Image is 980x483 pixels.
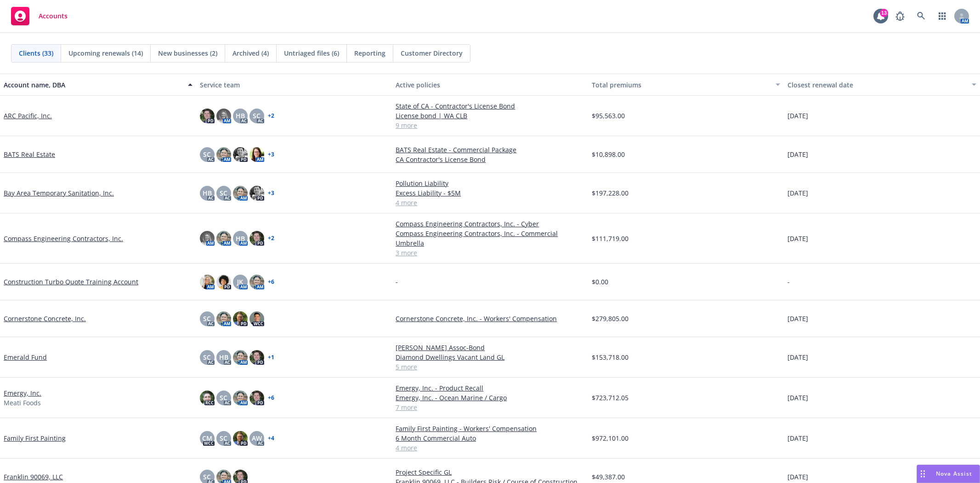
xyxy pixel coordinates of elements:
[220,393,227,402] span: SC
[233,186,248,201] img: photo
[4,111,52,121] a: ARC Pacific, Inc.
[232,48,269,58] span: Archived (4)
[233,391,248,405] img: photo
[203,352,211,362] span: SC
[880,9,888,17] div: 13
[933,7,952,25] a: Switch app
[787,149,808,159] span: [DATE]
[39,12,68,20] span: Accounts
[396,155,584,164] a: CA Contractor's License Bond
[592,149,625,159] span: $10,898.00
[787,352,808,362] span: [DATE]
[4,277,138,287] a: Construction Turbo Quote Training Account
[4,433,66,443] a: Family First Painting
[396,314,584,323] a: Cornerstone Concrete, Inc. - Workers' Compensation
[396,101,584,111] a: State of CA - Contractor's License Bond
[392,74,588,96] button: Active policies
[4,80,182,90] div: Account name, DBA
[787,472,808,482] span: [DATE]
[216,311,231,326] img: photo
[912,7,930,25] a: Search
[4,234,123,243] a: Compass Engineering Contractors, Inc.
[216,275,231,289] img: photo
[203,314,211,323] span: SC
[236,234,245,243] span: HB
[787,188,808,198] span: [DATE]
[396,467,584,477] a: Project Specific GL
[268,436,274,441] a: + 4
[784,74,980,96] button: Closest renewal date
[396,121,584,130] a: 9 more
[268,236,274,241] a: + 2
[592,472,625,482] span: $49,387.00
[158,48,217,58] span: New businesses (2)
[592,314,629,323] span: $279,805.00
[249,231,264,246] img: photo
[396,383,584,393] a: Emergy, Inc. - Product Recall
[396,248,584,258] a: 3 more
[249,147,264,162] img: photo
[200,391,215,405] img: photo
[4,314,86,323] a: Cornerstone Concrete, Inc.
[7,3,71,29] a: Accounts
[787,314,808,323] span: [DATE]
[233,431,248,446] img: photo
[787,393,808,402] span: [DATE]
[220,188,227,198] span: SC
[236,111,245,121] span: HB
[396,433,584,443] a: 6 Month Commercial Auto
[592,277,608,287] span: $0.00
[396,178,584,188] a: Pollution Liability
[249,311,264,326] img: photo
[249,275,264,289] img: photo
[396,343,584,352] a: [PERSON_NAME] Assoc-Bond
[396,198,584,207] a: 4 more
[592,188,629,198] span: $197,228.00
[4,472,63,482] a: Franklin 90069, LLC
[396,393,584,402] a: Emergy, Inc. - Ocean Marine / Cargo
[936,470,972,477] span: Nova Assist
[396,402,584,412] a: 7 more
[592,234,629,243] span: $111,719.00
[592,433,629,443] span: $972,101.00
[787,234,808,243] span: [DATE]
[233,147,248,162] img: photo
[233,350,248,365] img: photo
[268,113,274,119] a: + 2
[396,424,584,433] a: Family First Painting - Workers' Compensation
[396,229,584,248] a: Compass Engineering Contractors, Inc. - Commercial Umbrella
[4,398,41,408] span: Meati Foods
[396,80,584,90] div: Active policies
[202,433,212,443] span: CM
[787,111,808,121] span: [DATE]
[200,231,215,246] img: photo
[891,7,909,25] a: Report a Bug
[396,111,584,121] a: License bond | WA CLB
[200,109,215,123] img: photo
[787,277,790,287] span: -
[268,279,274,285] a: + 6
[396,443,584,453] a: 4 more
[4,188,114,198] a: Bay Area Temporary Sanitation, Inc.
[249,350,264,365] img: photo
[396,277,398,287] span: -
[203,149,211,159] span: SC
[787,433,808,443] span: [DATE]
[200,80,389,90] div: Service team
[249,186,264,201] img: photo
[237,277,243,287] span: JK
[588,74,784,96] button: Total premiums
[252,433,262,443] span: AW
[203,188,212,198] span: HB
[200,275,215,289] img: photo
[220,433,227,443] span: SC
[592,352,629,362] span: $153,718.00
[4,388,41,398] a: Emergy, Inc.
